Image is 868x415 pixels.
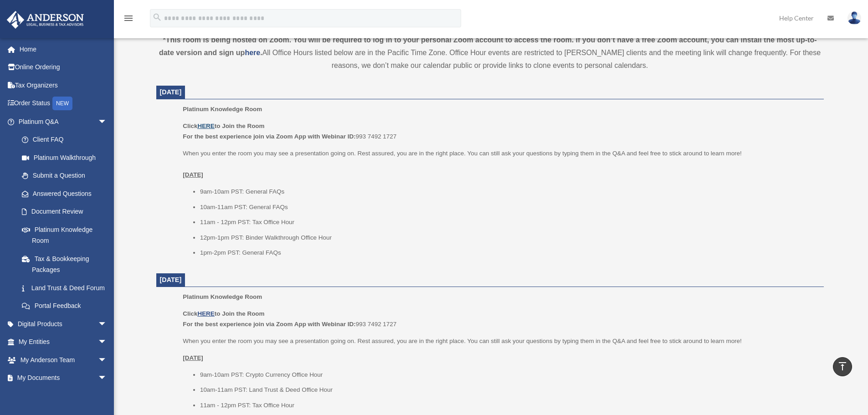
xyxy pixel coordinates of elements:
b: Click to Join the Room [183,310,264,317]
i: vertical_align_top [837,361,848,372]
span: arrow_drop_down [98,333,116,352]
span: arrow_drop_down [98,113,116,131]
a: Submit a Question [13,167,121,185]
a: here [245,49,260,56]
span: arrow_drop_down [98,369,116,388]
b: Click to Join the Room [183,123,264,129]
a: Platinum Knowledge Room [13,220,116,250]
p: When you enter the room you may see a presentation going on. Rest assured, you are in the right p... [183,148,817,180]
img: User Pic [847,11,861,25]
li: 1pm-2pm PST: General FAQs [200,247,817,258]
a: Digital Productsarrow_drop_down [6,315,121,333]
li: 12pm-1pm PST: Binder Walkthrough Office Hour [200,232,817,243]
span: [DATE] [160,276,182,283]
img: Anderson Advisors Platinum Portal [4,11,87,29]
a: Order StatusNEW [6,94,121,113]
a: Tax & Bookkeeping Packages [13,250,121,279]
b: For the best experience join via Zoom App with Webinar ID: [183,133,355,140]
a: Document Review [13,203,121,221]
a: Land Trust & Deed Forum [13,279,121,297]
i: menu [123,13,134,24]
a: Platinum Walkthrough [13,149,121,167]
p: When you enter the room you may see a presentation going on. Rest assured, you are in the right p... [183,336,817,347]
a: Platinum Q&Aarrow_drop_down [6,113,121,131]
a: My Anderson Teamarrow_drop_down [6,351,121,369]
a: HERE [197,123,214,129]
a: HERE [197,310,214,317]
a: My Documentsarrow_drop_down [6,369,121,387]
i: search [152,12,162,22]
b: For the best experience join via Zoom App with Webinar ID: [183,321,355,328]
a: Answered Questions [13,184,121,203]
a: vertical_align_top [833,357,852,376]
li: 10am-11am PST: Land Trust & Deed Office Hour [200,384,817,395]
a: Portal Feedback [13,297,121,315]
div: NEW [52,97,72,110]
span: arrow_drop_down [98,351,116,369]
span: arrow_drop_down [98,315,116,333]
p: 993 7492 1727 [183,121,817,142]
u: [DATE] [183,171,203,178]
a: menu [123,16,134,24]
li: 11am - 12pm PST: Tax Office Hour [200,400,817,411]
a: Tax Organizers [6,76,121,94]
li: 9am-10am PST: General FAQs [200,186,817,197]
a: Client FAQ [13,131,121,149]
div: All Office Hours listed below are in the Pacific Time Zone. Office Hour events are restricted to ... [156,34,824,72]
span: [DATE] [160,88,182,96]
li: 10am-11am PST: General FAQs [200,202,817,213]
li: 11am - 12pm PST: Tax Office Hour [200,217,817,228]
strong: . [260,49,262,56]
a: My Entitiesarrow_drop_down [6,333,121,351]
a: Home [6,40,121,58]
span: Platinum Knowledge Room [183,106,262,113]
li: 9am-10am PST: Crypto Currency Office Hour [200,369,817,380]
u: [DATE] [183,354,203,361]
span: Platinum Knowledge Room [183,293,262,300]
p: 993 7492 1727 [183,308,817,330]
a: Online Ordering [6,58,121,77]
